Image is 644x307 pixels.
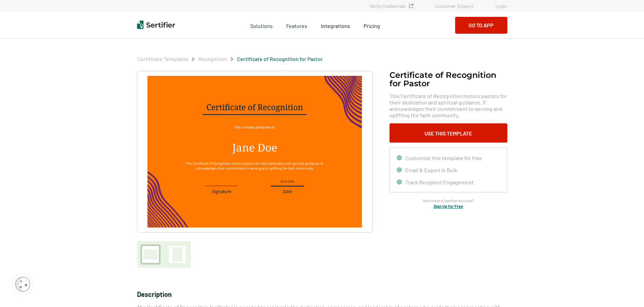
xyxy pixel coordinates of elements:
[198,56,227,62] a: Recognition
[250,21,273,29] span: Solutions
[455,17,507,34] button: Go to App
[409,4,413,8] img: Verified
[405,167,457,173] span: Email & Export in Bulk
[321,21,350,29] a: Integrations
[137,290,172,298] span: Description
[389,123,507,143] button: Use This Template
[237,56,323,62] a: Certificate of Recognition for Pastor
[405,155,482,161] span: Customize this template for free
[370,3,413,9] a: Verify Credentials
[405,179,474,185] span: Track Recipient Engagement
[286,21,307,29] span: Features
[15,277,30,292] img: Cookie Popup Icon
[423,197,474,204] span: Don’t have a Sertifier account?
[435,3,474,9] a: Customer Support
[147,76,362,227] img: Certificate of Recognition for Pastor
[364,23,380,29] span: Pricing
[434,204,463,209] a: Sign Up for Free
[364,21,380,29] a: Pricing
[137,21,175,29] img: Sertifier | Digital Credentialing Platform
[389,71,507,88] h1: Certificate of Recognition for Pastor
[321,23,350,29] span: Integrations
[137,56,323,62] div: Breadcrumb
[389,93,507,118] span: This Certificate of Recognition honors pastors for their dedication and spiritual guidance. It ac...
[496,3,507,9] a: Login
[137,56,189,62] a: Certificate Templates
